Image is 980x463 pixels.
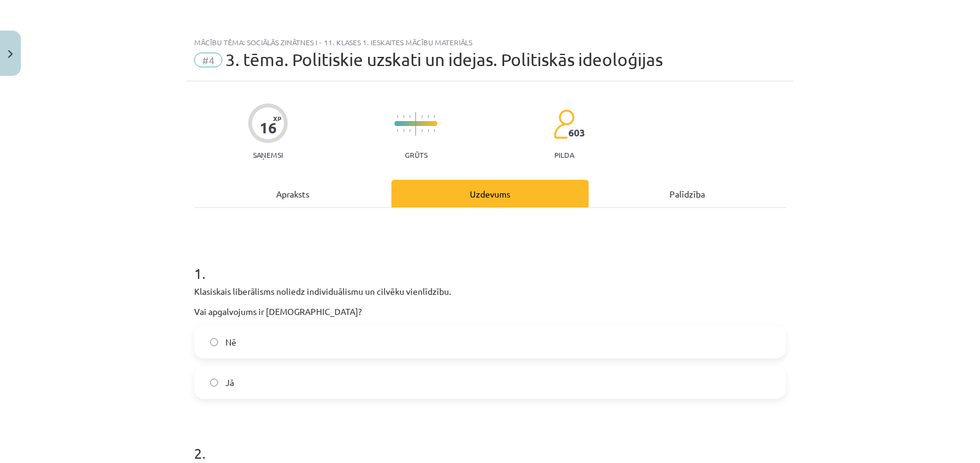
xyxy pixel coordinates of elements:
[553,109,575,139] img: students-c634bb4e5e11cddfef0936a35e636f08e4e9abd3cc4e673bd6f9a4125e45ecb1.svg
[434,129,435,132] img: icon-short-line-57e1e144782c952c97e751825c79c345078a6d821885a25fce030b3d8c18986b.svg
[210,338,218,346] input: Nē
[568,127,585,138] span: 603
[225,376,234,389] span: Jā
[397,115,398,118] img: icon-short-line-57e1e144782c952c97e751825c79c345078a6d821885a25fce030b3d8c18986b.svg
[273,115,281,122] span: XP
[397,129,398,132] img: icon-short-line-57e1e144782c952c97e751825c79c345078a6d821885a25fce030b3d8c18986b.svg
[403,115,404,118] img: icon-short-line-57e1e144782c952c97e751825c79c345078a6d821885a25fce030b3d8c18986b.svg
[428,115,429,118] img: icon-short-line-57e1e144782c952c97e751825c79c345078a6d821885a25fce030b3d8c18986b.svg
[194,305,786,318] p: Vai apgalvojums ir [DEMOGRAPHIC_DATA]?
[8,50,13,58] img: icon-close-lesson-0947bae3869378f0d4975bcd49f059093ad1ed9edebbc8119c70593378902aed.svg
[260,119,277,136] div: 16
[421,129,423,132] img: icon-short-line-57e1e144782c952c97e751825c79c345078a6d821885a25fce030b3d8c18986b.svg
[405,150,428,159] p: Grūts
[421,115,423,118] img: icon-short-line-57e1e144782c952c97e751825c79c345078a6d821885a25fce030b3d8c18986b.svg
[225,50,663,70] span: 3. tēma. Politiskie uzskati un idejas. Politiskās ideoloģijas
[554,150,574,159] p: pilda
[409,129,410,132] img: icon-short-line-57e1e144782c952c97e751825c79c345078a6d821885a25fce030b3d8c18986b.svg
[194,285,786,298] p: Klasiskais liberālisms noliedz individuālismu un cilvēku vienlīdzību.
[194,243,786,281] h1: 1 .
[194,180,391,207] div: Apraksts
[428,129,429,132] img: icon-short-line-57e1e144782c952c97e751825c79c345078a6d821885a25fce030b3d8c18986b.svg
[248,150,288,159] p: Saņemsi
[194,38,786,46] div: Mācību tēma: Sociālās zinātnes i - 11. klases 1. ieskaites mācību materiāls
[391,180,589,207] div: Uzdevums
[434,115,435,118] img: icon-short-line-57e1e144782c952c97e751825c79c345078a6d821885a25fce030b3d8c18986b.svg
[194,53,222,67] span: #4
[403,129,404,132] img: icon-short-line-57e1e144782c952c97e751825c79c345078a6d821885a25fce030b3d8c18986b.svg
[415,112,417,136] img: icon-long-line-d9ea69661e0d244f92f715978eff75569469978d946b2353a9bb055b3ed8787d.svg
[225,336,236,349] span: Nē
[409,115,410,118] img: icon-short-line-57e1e144782c952c97e751825c79c345078a6d821885a25fce030b3d8c18986b.svg
[589,180,786,207] div: Palīdzība
[194,423,786,461] h1: 2 .
[210,379,218,387] input: Jā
